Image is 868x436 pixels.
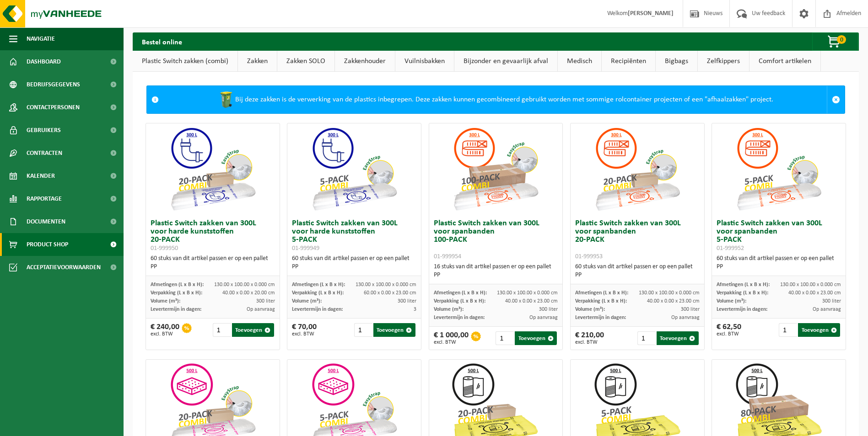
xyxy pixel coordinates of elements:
[292,298,322,304] span: Volume (m³):
[414,307,416,312] span: 3
[163,86,827,113] div: Bij deze zakken is de verwerking van de plastics inbegrepen. Deze zakken kunnen gecombineerd gebr...
[356,282,416,287] span: 130.00 x 100.00 x 0.000 cm
[656,51,697,72] a: Bigbags
[628,10,674,17] strong: [PERSON_NAME]
[292,245,319,252] span: 01-999949
[515,331,557,345] button: Toevoegen
[575,263,700,279] div: 60 stuks van dit artikel passen er op een pallet
[27,210,65,233] span: Documenten
[27,50,61,73] span: Dashboard
[398,298,416,304] span: 300 liter
[27,256,101,279] span: Acceptatievoorwaarden
[681,307,700,312] span: 300 liter
[133,32,191,50] h2: Bestel online
[292,290,344,296] span: Verpakking (L x B x H):
[558,51,601,72] a: Medisch
[27,142,62,165] span: Contracten
[395,51,454,72] a: Vuilnisbakken
[151,263,275,271] div: PP
[151,331,179,337] span: excl. BTW
[454,51,557,72] a: Bijzonder en gevaarlijk afval
[717,219,841,252] h3: Plastic Switch zakken van 300L voor spanbanden 5-PACK
[813,307,841,312] span: Op aanvraag
[434,290,487,296] span: Afmetingen (L x B x H):
[434,263,558,279] div: 16 stuks van dit artikel passen er op een pallet
[292,307,343,312] span: Levertermijn in dagen:
[292,255,416,271] div: 60 stuks van dit artikel passen er op een pallet
[647,298,700,304] span: 40.00 x 0.00 x 23.00 cm
[292,219,416,252] h3: Plastic Switch zakken van 300L voor harde kunststoffen 5-PACK
[733,123,825,215] img: 01-999952
[292,331,317,337] span: excl. BTW
[151,298,180,304] span: Volume (m³):
[151,323,179,337] div: € 240,00
[575,307,605,312] span: Volume (m³):
[575,219,700,261] h3: Plastic Switch zakken van 300L voor spanbanden 20-PACK
[27,73,80,96] span: Bedrijfsgegevens
[575,298,627,304] span: Verpakking (L x B x H):
[434,307,464,312] span: Volume (m³):
[637,331,656,345] input: 1
[27,96,80,119] span: Contactpersonen
[717,323,741,337] div: € 62,50
[434,253,461,260] span: 01-999954
[151,290,202,296] span: Verpakking (L x B x H):
[575,331,604,345] div: € 210,00
[27,187,62,210] span: Rapportage
[717,245,744,252] span: 01-999952
[671,315,700,320] span: Op aanvraag
[151,245,178,252] span: 01-999950
[837,35,846,44] span: 0
[292,263,416,271] div: PP
[639,290,700,296] span: 130.00 x 100.00 x 0.000 cm
[277,51,334,72] a: Zakken SOLO
[717,263,841,271] div: PP
[575,290,628,296] span: Afmetingen (L x B x H):
[256,298,275,304] span: 300 liter
[167,123,259,215] img: 01-999950
[496,331,514,345] input: 1
[575,253,603,260] span: 01-999953
[529,315,558,320] span: Op aanvraag
[354,323,372,337] input: 1
[151,219,275,252] h3: Plastic Switch zakken van 300L voor harde kunststoffen 20-PACK
[798,323,840,337] button: Toevoegen
[717,255,841,271] div: 60 stuks van dit artikel passen er op een pallet
[213,323,231,337] input: 1
[575,271,700,279] div: PP
[434,315,485,320] span: Levertermijn in dagen:
[27,119,61,142] span: Gebruikers
[217,90,235,109] img: WB-0240-HPE-GN-50.png
[434,331,469,345] div: € 1 000,00
[292,323,317,337] div: € 70,00
[539,307,558,312] span: 300 liter
[788,290,841,296] span: 40.00 x 0.00 x 23.00 cm
[335,51,395,72] a: Zakkenhouder
[27,165,55,187] span: Kalender
[657,331,699,345] button: Toevoegen
[151,282,204,287] span: Afmetingen (L x B x H):
[717,282,770,287] span: Afmetingen (L x B x H):
[434,298,485,304] span: Verpakking (L x B x H):
[822,298,841,304] span: 300 liter
[592,123,683,215] img: 01-999953
[575,340,604,345] span: excl. BTW
[450,123,541,215] img: 01-999954
[780,282,841,287] span: 130.00 x 100.00 x 0.000 cm
[779,323,797,337] input: 1
[749,51,820,72] a: Comfort artikelen
[575,315,626,320] span: Levertermijn in dagen:
[222,290,275,296] span: 40.00 x 0.00 x 20.00 cm
[602,51,655,72] a: Recipiënten
[373,323,415,337] button: Toevoegen
[151,255,275,271] div: 60 stuks van dit artikel passen er op een pallet
[133,51,237,72] a: Plastic Switch zakken (combi)
[308,123,400,215] img: 01-999949
[505,298,558,304] span: 40.00 x 0.00 x 23.00 cm
[247,307,275,312] span: Op aanvraag
[827,86,845,113] a: Sluit melding
[232,323,274,337] button: Toevoegen
[717,290,768,296] span: Verpakking (L x B x H):
[238,51,277,72] a: Zakken
[717,307,767,312] span: Levertermijn in dagen:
